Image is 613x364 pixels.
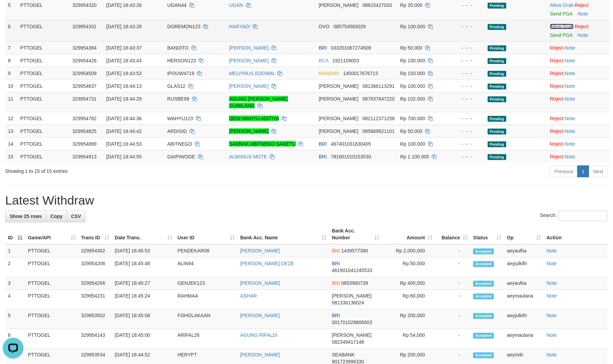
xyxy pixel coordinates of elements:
span: GLAS12 [167,83,185,89]
span: Show 25 rows [10,214,42,219]
td: PTTOGEL [25,258,78,277]
a: SADRAK ABITNEGO SAKETU [229,141,296,147]
a: AGUNG [PERSON_NAME] GUMILANG [229,96,288,108]
a: Note [578,11,589,17]
a: [PERSON_NAME] [240,352,280,358]
span: 329954825 [72,128,97,134]
td: · [547,54,610,67]
div: - - - [452,141,482,147]
span: [DATE] 18:43:43 [107,58,142,63]
span: [DATE] 18:43:53 [107,71,142,76]
span: [DATE] 18:44:53 [107,141,142,147]
td: 329954266 [78,277,112,290]
td: 329954302 [78,245,112,258]
span: Pending [488,142,506,147]
span: Rp 100.000 [400,24,425,29]
a: Reject [550,83,564,89]
a: Note [578,32,589,38]
span: Accepted [473,313,494,319]
span: Pending [488,45,506,51]
span: 329954331 [72,24,97,29]
td: Rp 400,000 [382,277,435,290]
td: - [435,290,471,310]
a: [PERSON_NAME] [229,45,269,51]
span: CSV [71,214,81,219]
span: · [550,2,575,8]
span: DOREMON123 [167,24,200,29]
label: Search: [540,211,608,221]
td: · [547,150,610,163]
td: PTTOGEL [18,112,70,125]
a: Note [565,128,575,134]
td: Rp 200,000 [382,310,435,329]
span: Pending [488,154,506,160]
a: Reject [550,116,564,121]
td: · [547,125,610,137]
td: aeymaulana [504,290,544,310]
div: - - - [452,57,482,64]
span: Copy 1921109003 to clipboard [333,58,360,63]
a: Note [547,281,557,286]
th: Trans ID: activate to sort column ascending [78,225,112,245]
a: Reject [575,24,589,29]
span: [DATE] 18:43:26 [107,2,142,8]
a: Note [547,313,557,319]
span: Rp 35.000 [400,2,423,8]
span: IPOUW4719 [167,71,194,76]
span: Rp 50.000 [400,128,423,134]
td: aeymaulana [504,329,544,349]
span: [DATE] 18:43:37 [107,45,142,51]
td: Rp 50,000 [382,258,435,277]
td: · [547,41,610,54]
a: [PERSON_NAME] [240,248,280,254]
span: Copy 085669821101 to clipboard [363,128,395,134]
td: 329953502 [78,310,112,329]
span: SEABANK [332,352,355,358]
th: Amount: activate to sort column ascending [382,225,435,245]
span: Pending [488,96,506,102]
span: 329954913 [72,154,97,159]
td: - [435,329,471,349]
td: PTTOGEL [18,137,70,150]
td: - [435,277,471,290]
td: PTTOGEL [18,67,70,80]
a: Allow Grab [550,24,574,29]
span: BRI [332,313,340,319]
td: ALIN94 [175,258,238,277]
a: Reject [575,2,589,8]
td: · [547,20,610,41]
span: RUSBE99 [167,96,189,102]
td: aeyaulha [504,245,544,258]
span: BRI [319,154,327,159]
a: DENI WAHYU ADITIYA [229,116,279,121]
span: Pending [488,129,506,135]
span: Copy 081336136024 to clipboard [332,300,364,306]
a: Note [565,116,575,121]
span: Copy 082112371258 to clipboard [363,116,395,121]
td: 9 [5,67,18,80]
div: - - - [452,153,482,160]
td: PTTOGEL [18,41,70,54]
td: [DATE] 18:45:48 [112,258,175,277]
span: 329954509 [72,71,97,76]
span: WAHYU123 [167,116,193,121]
th: Bank Acc. Number: activate to sort column ascending [329,225,382,245]
td: 7 [5,41,18,54]
a: Note [565,83,575,89]
span: BNI [332,248,340,254]
span: · [550,24,575,29]
h1: Latest Withdraw [5,194,608,208]
a: Note [547,261,557,267]
a: Reject [550,45,564,51]
a: 1 [577,166,589,177]
td: PTTOGEL [25,290,78,310]
span: ARDISID [167,128,187,134]
span: Copy 467401031830405 to clipboard [331,141,371,147]
a: Note [565,96,575,102]
td: - [435,245,471,258]
td: RAHMAA [175,290,238,310]
span: Copy 001701029806503 to clipboard [332,320,372,325]
a: [PERSON_NAME] [229,83,269,89]
td: PENDEKAR08 [175,245,238,258]
span: Rp 100.000 [400,83,425,89]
